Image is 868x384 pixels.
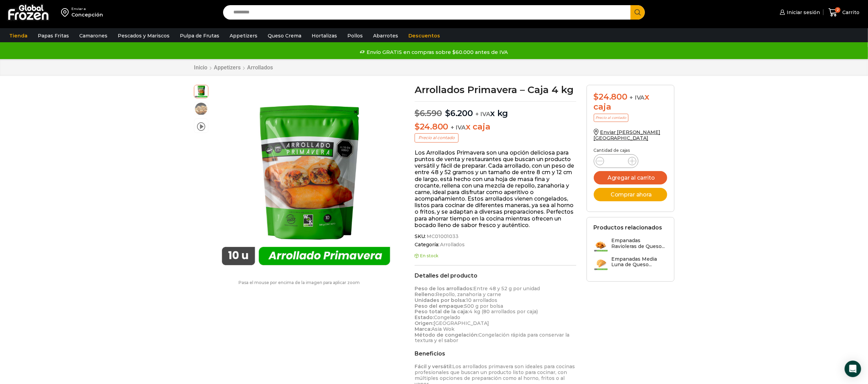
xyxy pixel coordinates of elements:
[6,29,31,42] a: Tienda
[415,133,459,142] p: Precio al contado
[247,64,274,71] a: Arrollados
[415,101,576,118] p: x kg
[612,256,667,268] h3: Empanadas Media Luna de Queso...
[370,29,402,42] a: Abarrotes
[415,314,434,320] strong: Estado:
[214,64,241,71] a: Appetizers
[34,29,72,42] a: Papas Fritas
[194,102,208,116] span: arrollado primavera
[475,111,490,117] span: + IVA
[114,29,173,42] a: Pescados y Mariscos
[630,94,645,101] span: + IVA
[71,11,103,18] div: Concepción
[612,238,667,249] h3: Empanadas Ravioleras de Queso...
[594,171,667,184] button: Agregar al carrito
[415,108,442,118] bdi: 6.590
[264,29,305,42] a: Queso Crema
[415,332,478,338] strong: Método de congelación:
[344,29,366,42] a: Pollos
[630,5,645,20] button: Search button
[594,148,667,153] p: Cantidad de cajas
[415,242,576,248] span: Categoría:
[415,234,576,239] span: SKU:
[194,84,208,98] span: arrollado primavera
[194,64,208,71] a: Inicio
[415,297,466,303] strong: Unidades por bolsa:
[415,326,431,332] strong: Marca:
[308,29,340,42] a: Hortalizas
[594,114,628,122] p: Precio al contado
[405,29,443,42] a: Descuentos
[415,308,469,315] strong: Peso total de la caja:
[176,29,223,42] a: Pulpa de Frutas
[778,5,820,19] a: Iniciar sesión
[226,29,261,42] a: Appetizers
[415,303,464,309] strong: Peso del empaque:
[415,291,436,297] strong: Relleno:
[594,92,667,112] div: x caja
[194,64,274,71] nav: Breadcrumb
[76,29,111,42] a: Camarones
[445,108,473,118] bdi: 6.200
[61,7,71,18] img: address-field-icon.svg
[415,122,448,132] bdi: 24.800
[415,253,576,258] p: En stock
[835,7,841,13] span: 2
[415,350,576,357] h2: Beneficios
[594,238,667,252] a: Empanadas Ravioleras de Queso...
[785,9,820,16] span: Iniciar sesión
[415,272,576,279] h2: Detalles del producto
[194,280,405,285] p: Pasa el mouse por encima de la imagen para aplicar zoom
[415,122,420,132] span: $
[415,149,576,228] p: Los Arrollados Primavera son una opción deliciosa para puntos de venta y restaurantes que buscan ...
[594,188,667,201] button: Comprar ahora
[594,129,660,141] a: Enviar [PERSON_NAME][GEOGRAPHIC_DATA]
[594,92,599,102] span: $
[439,242,465,248] a: Arrollados
[845,361,861,377] div: Open Intercom Messenger
[451,124,466,131] span: + IVA
[841,9,859,16] span: Carrito
[594,224,662,231] h2: Productos relacionados
[415,108,420,118] span: $
[594,256,667,271] a: Empanadas Media Luna de Queso...
[415,285,473,292] strong: Peso de los arrollados:
[71,7,103,11] div: Enviar a
[415,320,433,326] strong: Origen:
[610,156,623,166] input: Product quantity
[415,286,576,343] p: Entre 48 y 52 g por unidad Repollo, zanahoria y carne 10 arrollados 500 g por bolsa 4 kg (80 arro...
[415,363,452,370] strong: Fácil y versátil:
[415,122,576,132] p: x caja
[594,92,627,102] bdi: 24.800
[827,4,861,21] a: 2 Carrito
[415,85,576,94] h1: Arrollados Primavera – Caja 4 kg
[426,234,459,239] span: MC01001033
[445,108,450,118] span: $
